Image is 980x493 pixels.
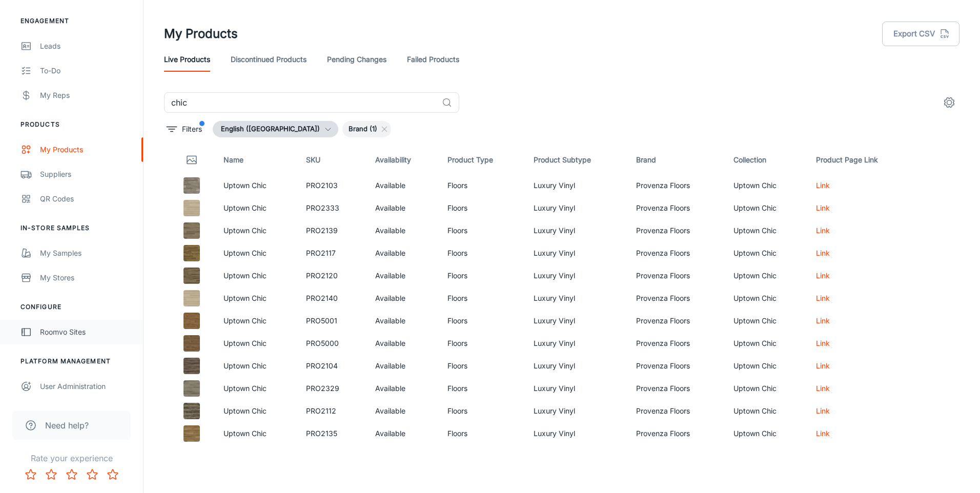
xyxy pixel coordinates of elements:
[223,405,290,417] p: Uptown Chic
[367,287,440,310] td: Available
[628,377,725,400] td: Provenza Floors
[439,422,525,445] td: Floors
[40,90,133,101] div: My Reps
[8,452,135,464] p: Rate your experience
[223,248,290,259] p: Uptown Chic
[439,264,525,287] td: Floors
[223,293,290,304] p: Uptown Chic
[816,406,830,415] a: Link
[808,146,922,174] th: Product Page Link
[816,294,830,302] a: Link
[439,400,525,422] td: Floors
[725,197,808,219] td: Uptown Chic
[327,47,386,72] a: Pending Changes
[816,249,830,257] a: Link
[628,400,725,422] td: Provenza Floors
[45,419,89,432] span: Need help?
[628,332,725,355] td: Provenza Floors
[40,248,133,259] div: My Samples
[164,25,238,43] h1: My Products
[725,355,808,377] td: Uptown Chic
[525,332,628,355] td: Luxury Vinyl
[164,92,438,113] input: Search
[816,429,830,438] a: Link
[725,377,808,400] td: Uptown Chic
[223,338,290,349] p: Uptown Chic
[525,400,628,422] td: Luxury Vinyl
[223,270,290,281] p: Uptown Chic
[298,332,367,355] td: PRO5000
[164,121,205,137] button: filter
[439,332,525,355] td: Floors
[215,146,298,174] th: Name
[223,428,290,439] p: Uptown Chic
[298,242,367,264] td: PRO2117
[298,377,367,400] td: PRO2329
[223,360,290,372] p: Uptown Chic
[367,355,440,377] td: Available
[407,47,459,72] a: Failed Products
[525,146,628,174] th: Product Subtype
[439,242,525,264] td: Floors
[525,310,628,332] td: Luxury Vinyl
[298,287,367,310] td: PRO2140
[367,264,440,287] td: Available
[816,361,830,370] a: Link
[628,287,725,310] td: Provenza Floors
[439,197,525,219] td: Floors
[725,422,808,445] td: Uptown Chic
[367,400,440,422] td: Available
[525,287,628,310] td: Luxury Vinyl
[367,146,440,174] th: Availability
[40,169,133,180] div: Suppliers
[628,197,725,219] td: Provenza Floors
[223,383,290,394] p: Uptown Chic
[439,355,525,377] td: Floors
[40,65,133,76] div: To-do
[103,464,123,485] button: Rate 5 star
[182,124,202,135] p: Filters
[439,219,525,242] td: Floors
[816,271,830,280] a: Link
[525,264,628,287] td: Luxury Vinyl
[628,174,725,197] td: Provenza Floors
[816,384,830,393] a: Link
[525,242,628,264] td: Luxury Vinyl
[298,355,367,377] td: PRO2104
[525,422,628,445] td: Luxury Vinyl
[40,144,133,155] div: My Products
[298,146,367,174] th: SKU
[816,181,830,190] a: Link
[525,355,628,377] td: Luxury Vinyl
[367,242,440,264] td: Available
[882,22,959,46] button: Export CSV
[725,310,808,332] td: Uptown Chic
[223,225,290,236] p: Uptown Chic
[816,339,830,347] a: Link
[298,310,367,332] td: PRO5001
[298,422,367,445] td: PRO2135
[40,381,133,392] div: User Administration
[367,174,440,197] td: Available
[298,219,367,242] td: PRO2139
[213,121,338,137] button: English ([GEOGRAPHIC_DATA])
[725,174,808,197] td: Uptown Chic
[725,219,808,242] td: Uptown Chic
[62,464,82,485] button: Rate 3 star
[40,326,133,338] div: Roomvo Sites
[725,264,808,287] td: Uptown Chic
[628,219,725,242] td: Provenza Floors
[439,146,525,174] th: Product Type
[231,47,307,72] a: Discontinued Products
[223,315,290,326] p: Uptown Chic
[525,219,628,242] td: Luxury Vinyl
[223,180,290,191] p: Uptown Chic
[367,310,440,332] td: Available
[223,202,290,214] p: Uptown Chic
[186,154,198,166] svg: Thumbnail
[367,219,440,242] td: Available
[164,47,210,72] a: Live Products
[816,316,830,325] a: Link
[21,464,41,485] button: Rate 1 star
[439,287,525,310] td: Floors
